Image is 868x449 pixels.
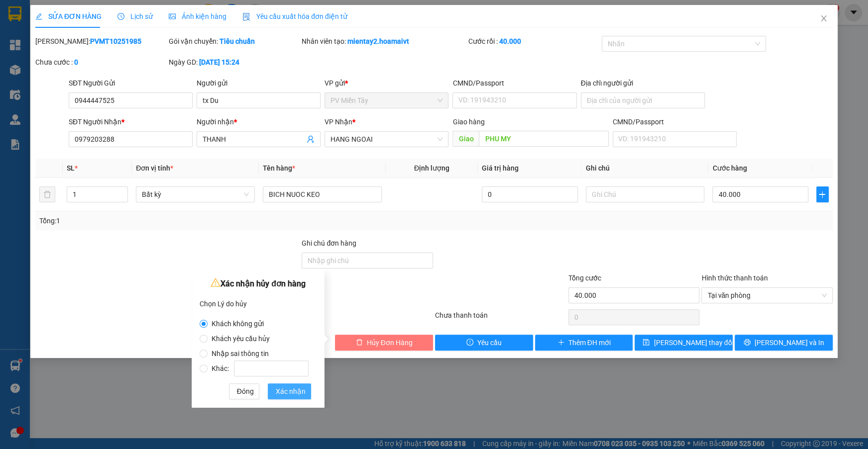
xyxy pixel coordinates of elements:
button: save[PERSON_NAME] thay đổi [635,335,733,351]
div: Xác nhận hủy đơn hàng [200,276,317,291]
input: Ghi chú đơn hàng [302,253,433,269]
input: Ghi Chú [586,186,705,202]
span: Tổng cước [568,274,601,282]
div: Cước rồi : [468,36,600,47]
div: Chọn Lý do hủy [200,296,317,311]
span: plus [557,339,564,347]
span: Giao [452,131,479,147]
span: PV Miền Tây [330,93,442,108]
span: [PERSON_NAME] thay đổi [653,337,733,348]
div: Gói vận chuyển: [169,36,300,47]
button: Xác nhận [268,383,311,399]
button: plusThêm ĐH mới [535,335,633,351]
div: Chưa cước : [35,57,167,68]
button: printer[PERSON_NAME] và In [735,335,833,351]
span: SL [67,164,75,172]
span: Nhập sai thông tin [208,350,273,358]
span: Khách không gửi [208,320,268,328]
input: VD: Bàn, Ghế [263,186,382,202]
span: Giá trị hàng [482,164,519,172]
span: HANG NGOAI [330,132,442,147]
span: exclamation-circle [466,339,473,347]
b: 40.000 [499,37,521,45]
button: delete [39,186,55,202]
button: deleteHủy Đơn Hàng [335,335,433,351]
input: Địa chỉ của người gửi [581,92,705,108]
span: user-add [307,135,315,143]
b: [DATE] 15:24 [199,58,239,66]
span: Tên hàng [263,164,295,172]
span: picture [169,13,176,20]
th: Ghi chú [582,159,709,178]
span: warning [211,277,220,287]
div: Địa chỉ người gửi [581,78,705,89]
label: Hình thức thanh toán [701,274,767,282]
span: Yêu cầu [477,337,502,348]
span: Khác: [208,364,313,372]
span: Ảnh kiện hàng [169,12,226,20]
button: plus [816,186,829,202]
span: plus [817,190,828,198]
button: Close [810,5,838,33]
div: CMND/Passport [613,116,737,127]
div: Tổng: 1 [39,215,335,226]
span: Khách yêu cầu hủy [208,335,274,343]
label: Ghi chú đơn hàng [302,239,356,247]
span: Yêu cầu xuất hóa đơn điện tử [242,12,347,20]
div: SĐT Người Nhận [69,116,193,127]
b: mientay2.hoamaivt [347,37,409,45]
span: Bất kỳ [142,187,249,202]
span: printer [744,339,751,347]
span: Giao hàng [452,118,484,126]
span: edit [35,13,42,20]
span: Xác nhận [276,386,306,397]
span: [PERSON_NAME] và In [755,337,824,348]
input: Khác: [234,360,309,376]
div: [PERSON_NAME]: [35,36,167,47]
span: VP Nhận [325,118,352,126]
span: SỬA ĐƠN HÀNG [35,12,102,20]
input: Dọc đường [479,131,608,147]
span: close [820,14,828,22]
span: Cước hàng [712,164,747,172]
span: Lịch sử [117,12,153,20]
img: icon [242,13,250,21]
div: Người gửi [197,78,321,89]
span: Tại văn phòng [707,288,827,303]
b: Tiêu chuẩn [219,37,255,45]
b: 0 [74,58,78,66]
b: PVMT10251985 [90,37,141,45]
span: Thêm ĐH mới [568,337,611,348]
div: CMND/Passport [452,78,576,89]
button: Đóng [229,383,259,399]
div: Chưa thanh toán [434,310,567,327]
button: exclamation-circleYêu cầu [435,335,533,351]
span: Hủy Đơn Hàng [367,337,413,348]
span: Đóng [237,386,254,397]
div: Người nhận [197,116,321,127]
div: SĐT Người Gửi [69,78,193,89]
div: Nhân viên tạo: [302,36,466,47]
span: Định lượng [414,164,449,172]
span: clock-circle [117,13,124,20]
div: Ngày GD: [169,57,300,68]
div: VP gửi [325,78,448,89]
span: delete [356,339,363,347]
span: save [643,339,650,347]
span: Đơn vị tính [136,164,173,172]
